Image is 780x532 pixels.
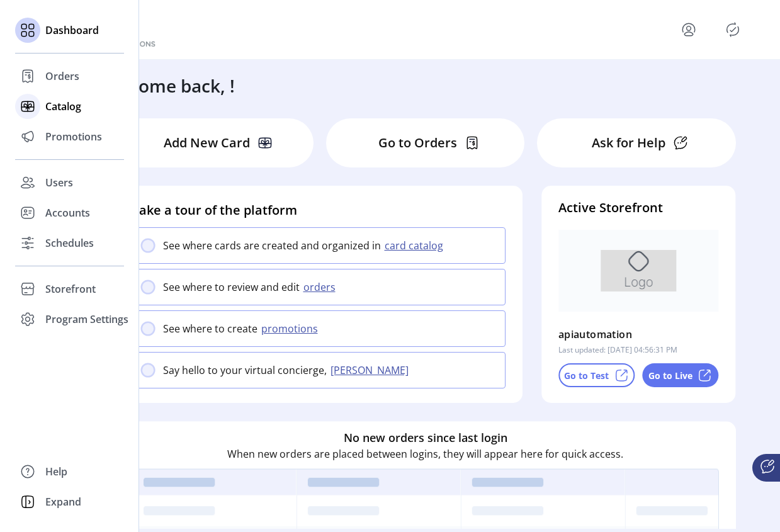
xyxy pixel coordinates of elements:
button: promotions [257,321,325,336]
button: Publisher Panel [723,20,743,40]
span: Catalog [45,99,81,114]
button: card catalog [381,238,451,253]
span: Dashboard [45,23,99,38]
button: orders [300,280,343,295]
p: When new orders are placed between logins, they will appear here for quick access. [227,446,623,461]
p: Go to Test [564,369,609,382]
span: Schedules [45,235,94,251]
p: Go to Live [648,369,692,382]
span: Help [45,464,67,479]
h4: Active Storefront [558,198,719,217]
p: Last updated: [DATE] 04:56:31 PM [558,344,677,356]
p: Say hello to your virtual concierge, [163,363,327,378]
button: [PERSON_NAME] [327,363,416,378]
span: Orders [45,69,79,84]
p: Ask for Help [592,133,665,152]
h6: No new orders since last login [344,429,507,446]
p: Go to Orders [378,133,457,152]
p: apiautomation [558,324,632,344]
p: See where to create [163,321,257,336]
p: See where to review and edit [163,280,300,295]
h3: Welcome back, ! [98,72,235,99]
span: Expand [45,494,81,509]
span: Promotions [45,129,102,144]
h4: Take a tour of the platform [132,201,506,220]
span: Users [45,175,73,190]
p: Add New Card [164,133,250,152]
span: Accounts [45,205,90,220]
button: menu [679,20,699,40]
span: Program Settings [45,312,128,327]
span: Storefront [45,281,96,297]
p: See where cards are created and organized in [163,238,381,253]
